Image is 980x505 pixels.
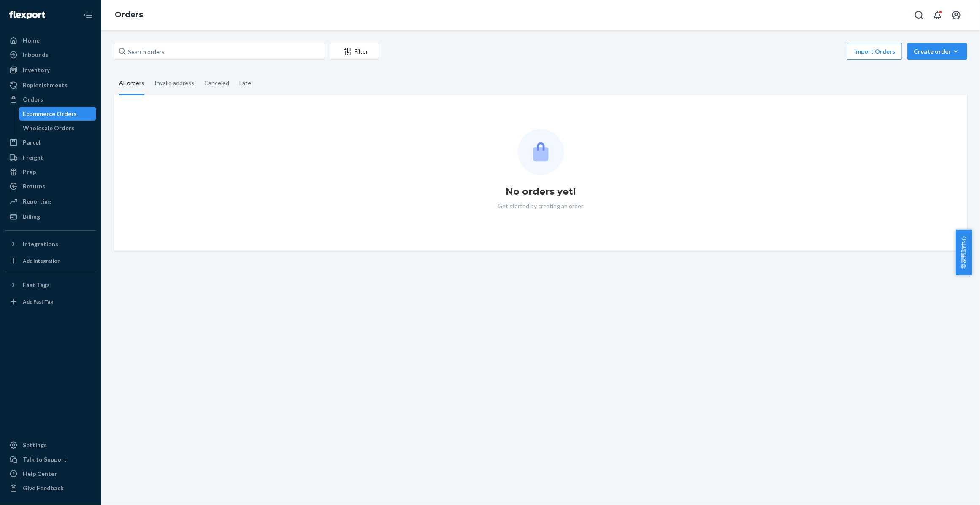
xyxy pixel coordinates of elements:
[9,11,45,19] img: Flexport logo
[5,165,96,179] a: Prep
[119,72,144,95] div: All orders
[911,7,928,24] button: Open Search Box
[23,298,53,305] div: Add Fast Tag
[23,455,67,464] div: Talk to Support
[956,230,972,275] button: 卖家帮助中心
[23,81,68,89] div: Replenishments
[23,212,40,221] div: Billing
[5,481,96,495] button: Give Feedback
[5,453,96,466] a: Talk to Support
[506,185,576,199] h1: No orders yet!
[5,63,96,77] a: Inventory
[204,72,229,94] div: Canceled
[23,441,47,449] div: Settings
[330,43,379,60] button: Filter
[5,93,96,106] a: Orders
[5,48,96,62] a: Inbounds
[5,34,96,47] a: Home
[154,72,194,94] div: Invalid address
[23,110,77,118] div: Ecommerce Orders
[23,51,49,59] div: Inbounds
[23,36,40,45] div: Home
[907,43,967,60] button: Create order
[5,136,96,149] a: Parcel
[498,202,584,210] p: Get started by creating an order
[929,7,946,24] button: Open notifications
[5,210,96,223] a: Billing
[23,66,50,74] div: Inventory
[5,151,96,164] a: Freight
[23,182,45,191] div: Returns
[23,153,43,162] div: Freight
[518,129,564,175] img: Empty list
[5,180,96,193] a: Returns
[5,295,96,309] a: Add Fast Tag
[108,3,150,27] ol: breadcrumbs
[5,467,96,481] a: Help Center
[19,121,97,135] a: Wholesale Orders
[19,107,97,121] a: Ecommerce Orders
[23,470,57,478] div: Help Center
[23,124,75,132] div: Wholesale Orders
[115,10,143,19] a: Orders
[23,484,64,492] div: Give Feedback
[5,254,96,268] a: Add Integration
[847,43,902,60] button: Import Orders
[5,78,96,92] a: Replenishments
[5,195,96,208] a: Reporting
[5,278,96,292] button: Fast Tags
[23,168,36,176] div: Prep
[914,47,961,56] div: Create order
[5,438,96,452] a: Settings
[948,7,965,24] button: Open account menu
[79,7,96,24] button: Close Navigation
[114,43,325,60] input: Search orders
[23,138,41,147] div: Parcel
[5,237,96,251] button: Integrations
[23,257,60,264] div: Add Integration
[23,95,43,104] div: Orders
[23,281,50,289] div: Fast Tags
[23,197,51,206] div: Reporting
[239,72,251,94] div: Late
[330,47,379,56] div: Filter
[23,240,58,248] div: Integrations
